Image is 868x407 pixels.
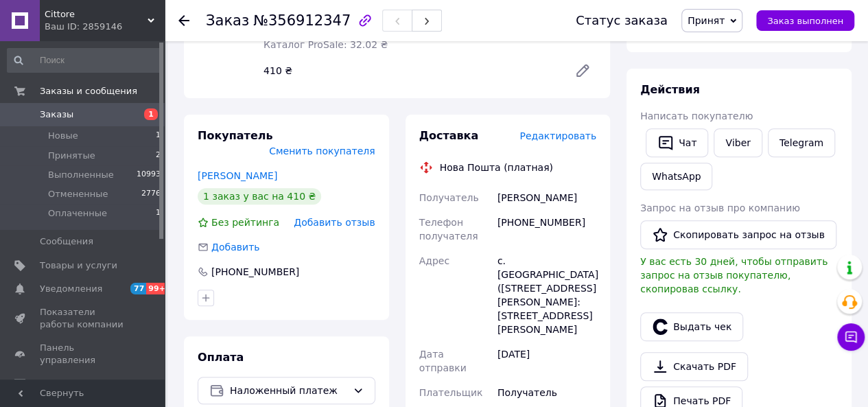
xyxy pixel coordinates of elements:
button: Выдать чек [640,312,743,341]
div: Статус заказа [576,14,668,27]
button: Чат с покупателем [837,323,865,351]
span: Запрос на отзыв про компанию [640,202,800,213]
div: [PERSON_NAME] [495,185,599,210]
a: WhatsApp [640,163,712,190]
span: 2776 [141,188,161,200]
span: 77 [130,283,146,294]
span: 1 [144,108,158,120]
span: Принят [688,15,725,26]
a: Telegram [768,128,835,157]
div: с. [GEOGRAPHIC_DATA] ([STREET_ADDRESS][PERSON_NAME]: [STREET_ADDRESS][PERSON_NAME] [495,248,599,342]
span: Добавить [211,242,259,253]
span: Адрес [419,255,449,266]
div: 410 ₴ [258,61,563,80]
span: Доставка [419,129,479,142]
span: Добавить отзыв [294,217,375,228]
span: Заказ [206,12,249,29]
span: Показатели работы компании [40,306,127,331]
span: Дата отправки [419,349,467,373]
span: 99+ [146,283,169,294]
span: Телефон получателя [419,217,478,242]
span: Отзывы [40,378,76,391]
span: Заказы [40,108,73,121]
button: Чат [646,128,708,157]
span: 1 [156,130,161,142]
span: 2 [156,150,161,162]
span: Отмененные [48,188,108,200]
div: Нова Пошта (платная) [436,161,556,174]
span: Действия [640,83,700,96]
span: Оплата [198,351,244,364]
span: Без рейтинга [211,217,279,228]
button: Скопировать запрос на отзыв [640,220,836,249]
span: Принятые [48,150,95,162]
span: Cittore [45,8,148,21]
input: Поиск [7,48,162,73]
span: У вас есть 30 дней, чтобы отправить запрос на отзыв покупателю, скопировав ссылку. [640,256,828,294]
span: Уведомления [40,283,102,295]
span: Товары и услуги [40,259,117,272]
span: Заказы и сообщения [40,85,137,97]
span: Выполненные [48,169,114,181]
span: Плательщик [419,387,483,398]
div: [PHONE_NUMBER] [210,265,301,279]
span: Оплаченные [48,207,107,220]
div: 1 заказ у вас на 410 ₴ [198,188,321,205]
span: Новые [48,130,78,142]
span: 1 [156,207,161,220]
span: Написать покупателю [640,111,753,121]
a: Редактировать [569,57,596,84]
span: Сообщения [40,235,93,248]
button: Заказ выполнен [756,10,854,31]
span: 10993 [137,169,161,181]
a: [PERSON_NAME] [198,170,277,181]
span: Покупатель [198,129,272,142]
div: Получатель [495,380,599,405]
a: Скачать PDF [640,352,748,381]
span: Каталог ProSale: 32.02 ₴ [263,39,388,50]
div: Вернуться назад [178,14,189,27]
div: Ваш ID: 2859146 [45,21,165,33]
a: Viber [714,128,762,157]
div: [PHONE_NUMBER] [495,210,599,248]
span: Получатель [419,192,479,203]
div: [DATE] [495,342,599,380]
span: №356912347 [253,12,351,29]
span: Редактировать [519,130,596,141]
span: Сменить покупателя [269,146,375,156]
span: Наложенный платеж [230,383,347,398]
span: Панель управления [40,342,127,367]
span: Заказ выполнен [767,16,843,26]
